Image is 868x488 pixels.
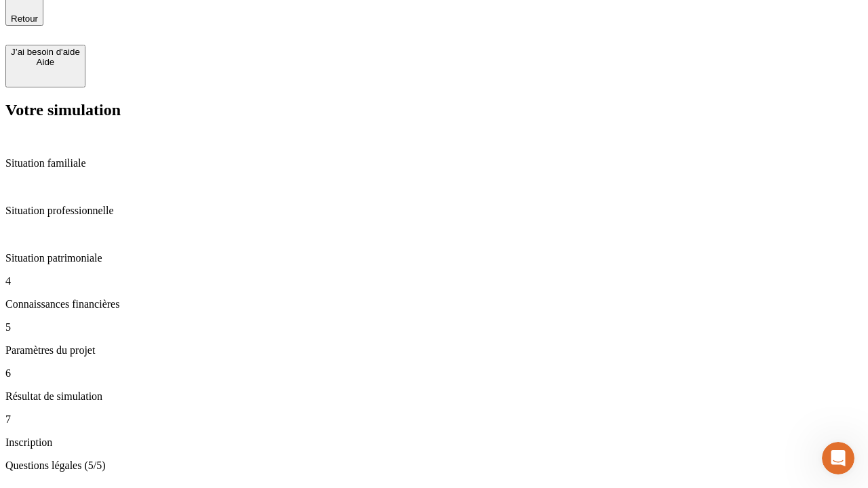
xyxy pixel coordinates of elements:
[5,157,863,169] p: Situation familiale
[5,390,863,403] p: Résultat de simulation
[5,367,863,380] p: 6
[5,101,863,119] h2: Votre simulation
[5,460,863,472] p: Questions légales (5/5)
[5,344,863,357] p: Paramètres du projet
[11,14,38,24] span: Retour
[5,321,863,333] p: 5
[822,442,854,474] iframe: Intercom live chat
[5,275,863,287] p: 4
[5,252,863,264] p: Situation patrimoniale
[5,298,863,310] p: Connaissances financières
[5,436,863,449] p: Inscription
[11,57,80,67] div: Aide
[5,413,863,426] p: 7
[11,47,80,57] div: J’ai besoin d'aide
[5,205,863,217] p: Situation professionnelle
[5,45,85,87] button: J’ai besoin d'aideAide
